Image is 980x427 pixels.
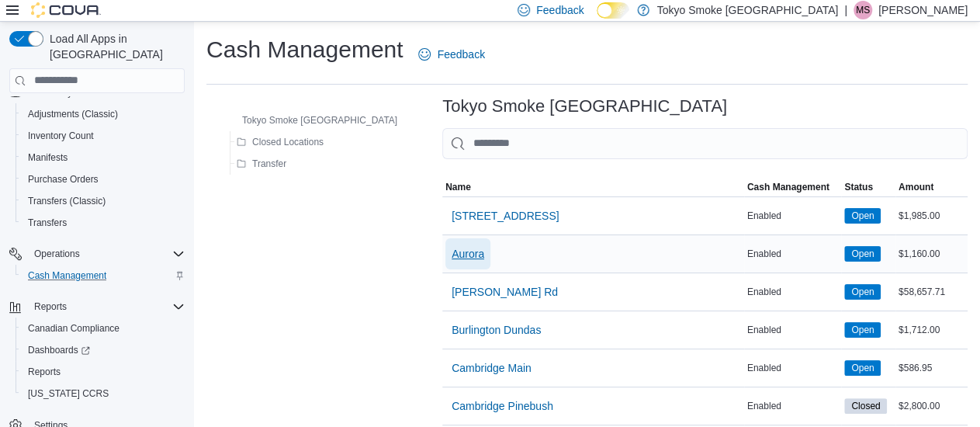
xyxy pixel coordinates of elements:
div: $58,657.71 [895,283,968,301]
span: Canadian Compliance [28,322,119,335]
button: Aurora [445,238,490,269]
span: [PERSON_NAME] Rd [452,284,558,300]
span: Open [851,323,874,337]
span: Open [844,246,881,262]
span: Transfers (Classic) [28,195,106,207]
span: Transfers (Classic) [22,192,185,210]
button: Inventory Count [16,125,191,147]
span: [US_STATE] CCRS [28,387,109,400]
div: $1,985.00 [895,207,968,225]
span: Inventory Count [28,130,94,142]
span: Closed [844,398,887,414]
button: Manifests [16,147,191,168]
div: $586.95 [895,359,968,377]
button: Reports [3,296,191,318]
span: Reports [34,300,67,313]
span: Cash Management [747,181,829,193]
a: Feedback [412,39,490,70]
a: Dashboards [22,341,96,359]
span: Open [851,247,874,261]
span: Open [851,209,874,223]
button: Amount [895,178,968,196]
span: MS [856,1,870,19]
span: Closed [851,399,880,413]
span: Reports [28,366,61,378]
a: Purchase Orders [22,170,105,189]
span: Adjustments (Classic) [28,108,118,120]
button: Purchase Orders [16,168,191,190]
span: Purchase Orders [28,173,99,186]
span: Tokyo Smoke [GEOGRAPHIC_DATA] [242,114,397,127]
button: Transfers [16,212,191,234]
button: [US_STATE] CCRS [16,383,191,404]
button: Cash Management [744,178,841,196]
div: $1,160.00 [895,245,968,263]
input: This is a search bar. As you type, the results lower in the page will automatically filter. [442,128,968,159]
span: Dark Mode [597,19,597,19]
p: Tokyo Smoke [GEOGRAPHIC_DATA] [657,1,839,19]
p: | [844,1,847,19]
span: Load All Apps in [GEOGRAPHIC_DATA] [43,31,185,62]
span: Open [844,284,881,300]
span: Cambridge Pinebush [452,398,553,414]
button: [PERSON_NAME] Rd [445,276,564,307]
span: Dashboards [28,344,90,356]
button: Status [841,178,895,196]
a: Transfers [22,213,73,232]
img: Cova [31,2,101,18]
span: Manifests [28,151,68,164]
span: Adjustments (Classic) [22,105,185,123]
a: Inventory Count [22,127,100,145]
span: Feedback [536,2,583,18]
span: Open [844,208,881,224]
div: Enabled [744,397,841,415]
button: Reports [16,361,191,383]
a: Manifests [22,148,74,167]
button: [STREET_ADDRESS] [445,200,565,231]
span: Washington CCRS [22,384,185,403]
div: $1,712.00 [895,321,968,339]
button: Burlington Dundas [445,314,547,345]
span: Open [851,361,874,375]
div: Michele Singh [854,1,872,19]
a: Cash Management [22,266,113,285]
span: Transfer [252,158,286,170]
button: Closed Locations [230,133,330,151]
span: Dashboards [22,341,185,359]
button: Name [442,178,744,196]
button: Reports [28,297,73,316]
div: $2,800.00 [895,397,968,415]
a: [US_STATE] CCRS [22,384,115,403]
span: Cash Management [22,266,185,285]
span: Amount [899,181,933,193]
div: Enabled [744,283,841,301]
span: Open [844,322,881,338]
button: Cambridge Pinebush [445,391,559,422]
span: Feedback [437,47,484,62]
button: Cambridge Main [445,352,538,384]
span: Reports [28,297,185,316]
span: Purchase Orders [22,170,185,189]
h3: Tokyo Smoke [GEOGRAPHIC_DATA] [442,97,727,116]
div: Enabled [744,321,841,339]
span: Closed Locations [252,136,324,148]
span: Reports [22,363,185,381]
span: Operations [34,248,80,260]
div: Enabled [744,359,841,377]
a: Canadian Compliance [22,319,126,338]
span: Open [851,285,874,299]
span: Cash Management [28,269,106,282]
span: Aurora [452,246,484,262]
button: Adjustments (Classic) [16,103,191,125]
a: Transfers (Classic) [22,192,112,210]
span: Operations [28,245,185,263]
span: Transfers [28,217,67,229]
span: Cambridge Main [452,360,532,376]
span: Burlington Dundas [452,322,541,338]
h1: Cash Management [206,34,403,65]
span: Inventory Count [22,127,185,145]
button: Transfers (Classic) [16,190,191,212]
a: Dashboards [16,339,191,361]
span: Transfers [22,213,185,232]
span: Name [445,181,471,193]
